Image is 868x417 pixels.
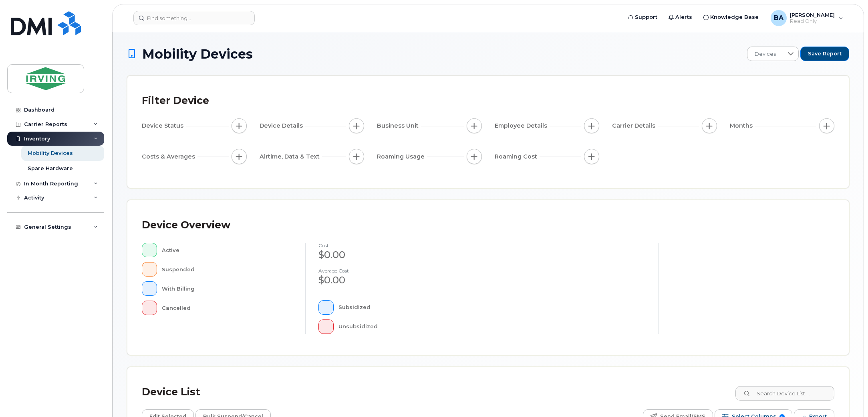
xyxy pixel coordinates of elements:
div: Unsubsidized [338,319,469,334]
div: Device List [142,382,200,403]
span: Roaming Cost [495,153,540,161]
span: Device Status [142,122,186,130]
span: Carrier Details [612,122,658,130]
input: Search Device List ... [735,386,834,401]
span: Roaming Usage [377,153,427,161]
div: $0.00 [318,248,469,262]
div: Subsidized [338,300,469,315]
div: Cancelled [162,301,293,315]
div: Suspended [162,262,293,277]
span: Devices [747,47,783,61]
div: With Billing [162,281,293,296]
div: Active [162,243,293,257]
h4: cost [318,243,469,248]
button: Save Report [800,47,849,61]
div: $0.00 [318,273,469,287]
span: Costs & Averages [142,153,197,161]
span: Employee Details [495,122,550,130]
span: Business Unit [377,122,421,130]
span: Months [730,122,755,130]
div: Device Overview [142,215,230,236]
div: Filter Device [142,90,209,111]
span: Device Details [260,122,305,130]
span: Save Report [808,50,842,57]
span: Mobility Devices [142,47,253,61]
span: Airtime, Data & Text [260,153,322,161]
h4: Average cost [318,268,469,273]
